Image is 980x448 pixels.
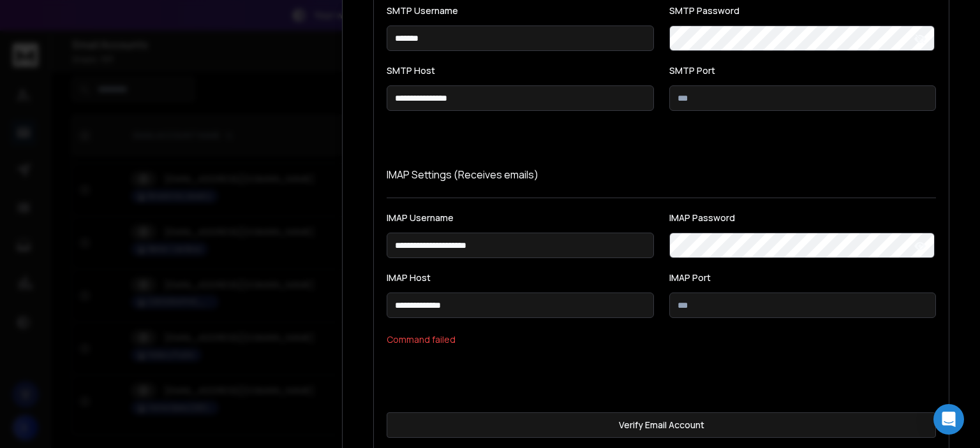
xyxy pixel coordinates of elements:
button: Verify Email Account [387,412,936,438]
label: IMAP Password [669,213,937,222]
div: Open Intercom Messenger [933,404,964,435]
label: SMTP Username [387,6,654,15]
label: IMAP Username [387,213,654,222]
label: SMTP Host [387,66,654,75]
label: IMAP Port [669,273,937,282]
label: IMAP Host [387,273,654,282]
span: Command failed [387,333,936,346]
label: SMTP Port [669,66,937,75]
label: SMTP Password [669,6,937,15]
p: IMAP Settings (Receives emails) [387,167,936,182]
